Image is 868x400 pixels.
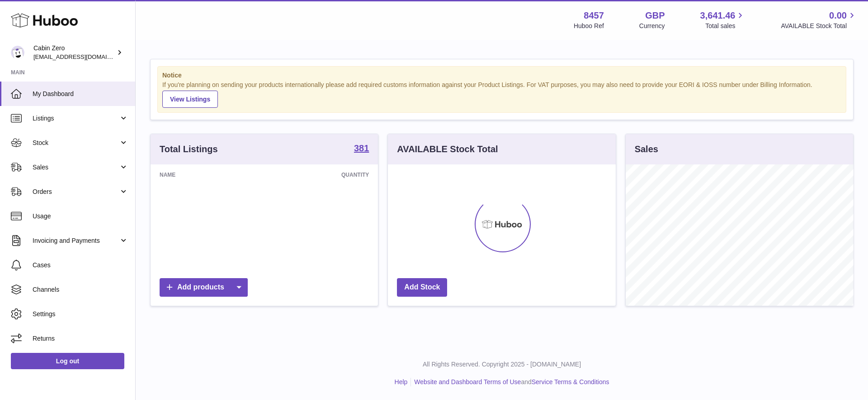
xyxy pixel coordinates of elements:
strong: GBP [645,10,665,22]
a: Website and Dashboard Terms of Use [414,378,521,386]
div: Currency [639,22,665,30]
span: Invoicing and Payments [33,236,119,245]
span: Stock [33,139,119,147]
span: Cases [33,261,128,270]
a: Add Stock [397,278,447,297]
a: Help [395,378,408,386]
h3: Total Listings [160,143,218,155]
li: and [411,378,609,386]
a: 3,641.46 Total sales [700,10,746,30]
span: Settings [33,310,128,318]
strong: Notice [162,71,841,80]
a: Add products [160,278,248,297]
span: [EMAIL_ADDRESS][DOMAIN_NAME] [33,53,133,60]
a: Service Terms & Conditions [532,378,609,386]
span: Listings [33,114,119,123]
th: Quantity [248,164,378,185]
span: AVAILABLE Stock Total [781,22,857,30]
a: View Listings [162,91,218,108]
strong: 381 [354,144,369,153]
div: If you're planning on sending your products internationally please add required customs informati... [162,81,841,108]
p: All Rights Reserved. Copyright 2025 - [DOMAIN_NAME] [143,360,861,369]
div: Cabin Zero [33,44,115,61]
a: 381 [354,144,369,154]
span: Channels [33,285,128,294]
a: Log out [11,353,124,369]
span: 3,641.46 [700,10,736,22]
div: Huboo Ref [574,22,604,30]
span: Total sales [705,22,745,30]
strong: 8457 [584,10,604,22]
span: Returns [33,334,128,343]
span: My Dashboard [33,90,128,98]
h3: Sales [635,143,658,155]
span: Orders [33,188,119,196]
a: 0.00 AVAILABLE Stock Total [781,10,857,30]
span: Sales [33,163,119,172]
span: Usage [33,212,128,221]
img: huboo@cabinzero.com [11,46,24,59]
th: Name [151,164,248,185]
span: 0.00 [829,10,847,22]
h3: AVAILABLE Stock Total [397,143,498,155]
